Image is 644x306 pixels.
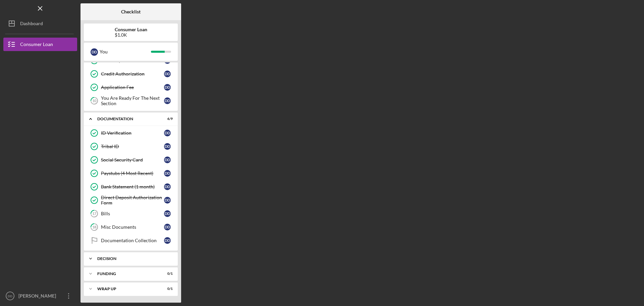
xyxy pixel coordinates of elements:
tspan: 10 [92,99,97,103]
div: D D [91,48,98,56]
div: Documentation [97,117,156,121]
div: D D [164,237,171,244]
div: D D [164,130,171,136]
a: Tribal IDDD [87,140,174,153]
div: 0 / 1 [161,287,173,291]
a: 18Misc DocumentsDD [87,220,174,234]
div: Bills [101,211,164,216]
div: Funding [97,272,156,276]
div: Dashboard [20,17,43,32]
div: 6 / 9 [161,117,173,121]
div: Decision [97,257,169,261]
div: D D [164,224,171,230]
a: Credit AuthorizationDD [87,67,174,81]
tspan: 18 [92,225,96,229]
div: Misc Documents [101,224,164,230]
div: [PERSON_NAME] [17,289,60,304]
div: Wrap up [97,287,156,291]
div: Documentation Collection [101,238,164,243]
div: D D [164,157,171,163]
div: Paystubs (4 Most Recent) [101,171,164,176]
div: D D [164,183,171,190]
div: Direct Deposit Authorization Form [101,195,164,206]
div: You [100,46,151,57]
div: ID Verification [101,130,164,136]
a: Application FeeDD [87,81,174,94]
div: Bank Statement (1 month) [101,184,164,189]
div: D D [164,170,171,177]
div: D D [164,197,171,204]
div: D D [164,97,171,104]
button: Consumer Loan [3,38,77,51]
a: Paystubs (4 Most Recent)DD [87,167,174,180]
a: 10You Are Ready For The Next SectionDD [87,94,174,107]
button: Dashboard [3,17,77,30]
div: Application Fee [101,85,164,90]
a: ID VerificationDD [87,126,174,140]
b: Checklist [121,9,141,14]
div: D D [164,71,171,77]
div: D D [164,210,171,217]
a: Direct Deposit Authorization FormDD [87,193,174,207]
button: DD[PERSON_NAME] [3,289,77,303]
a: Bank Statement (1 month)DD [87,180,174,193]
div: $1.0K [115,32,147,38]
text: DD [8,294,12,298]
b: Consumer Loan [115,27,147,32]
tspan: 17 [92,212,97,216]
div: Consumer Loan [20,38,53,53]
a: 17BillsDD [87,207,174,220]
div: Tribal ID [101,144,164,149]
div: Credit Authorization [101,71,164,77]
div: You Are Ready For The Next Section [101,95,164,106]
div: D D [164,84,171,91]
div: D D [164,143,171,150]
a: Social Security CardDD [87,153,174,167]
div: 0 / 1 [161,272,173,276]
div: Social Security Card [101,157,164,163]
a: Documentation CollectionDD [87,234,174,247]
